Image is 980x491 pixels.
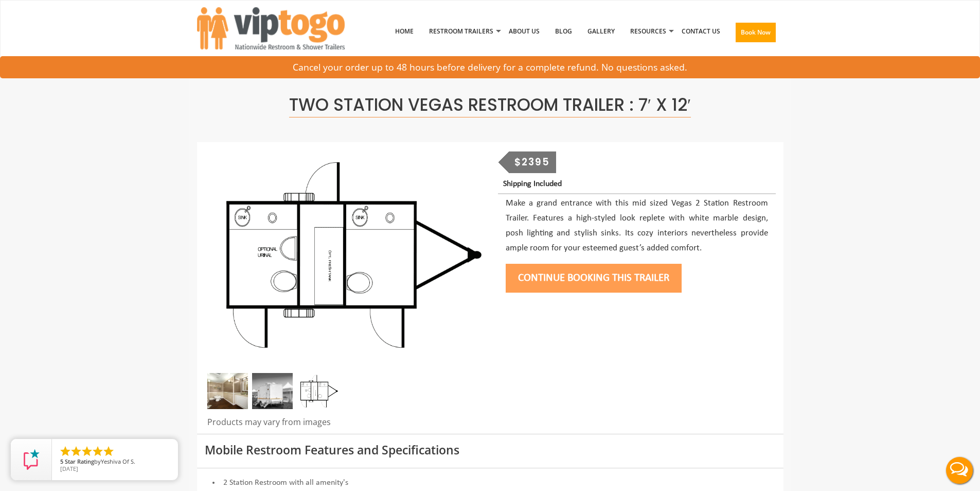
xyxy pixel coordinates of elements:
[252,373,293,409] img: Side view of two station restroom trailer with separate doors for males and females
[205,416,483,434] div: Products may vary from images
[503,177,775,191] p: Shipping Included
[21,449,42,470] img: Review Rating
[547,5,580,58] a: Blog
[580,5,622,58] a: Gallery
[674,5,728,58] a: Contact Us
[81,445,93,458] li: 
[205,477,776,489] li: 2 Station Restroom with all amenity's
[60,459,170,466] span: by
[421,5,501,58] a: Restroom Trailers
[501,5,547,58] a: About Us
[728,5,783,64] a: Book Now
[102,445,115,458] li: 
[59,445,72,458] li: 
[289,93,691,117] span: Two Station Vegas Restroom Trailer : 7′ x 12′
[506,273,682,283] a: Continue Booking this trailer
[92,445,104,458] li: 
[197,7,345,49] img: VIPTOGO
[622,5,674,58] a: Resources
[60,465,78,472] span: [DATE]
[60,458,63,465] span: 5
[297,373,338,409] img: Floor Plan of 2 station restroom with sink and toilet
[387,5,421,58] a: Home
[205,444,776,456] h3: Mobile Restroom Features and Specifications
[205,151,483,358] img: Side view of two station restroom trailer with separate doors for males and females
[65,458,94,465] span: Star Rating
[70,445,82,458] li: 
[939,450,980,491] button: Live Chat
[736,23,776,42] button: Book Now
[509,151,556,173] div: $2395
[506,264,682,293] button: Continue Booking this trailer
[101,458,135,465] span: Yeshiva Of S.
[506,196,768,256] p: Make a grand entrance with this mid sized Vegas 2 Station Restroom Trailer. Features a high-style...
[207,373,248,409] img: Inside of complete restroom with a stall and mirror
